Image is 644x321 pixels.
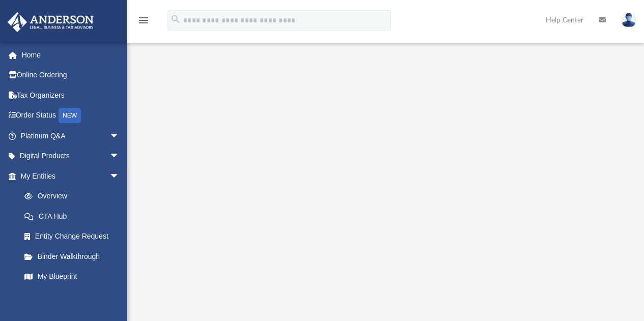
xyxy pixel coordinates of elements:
[109,126,130,147] span: arrow_drop_down
[621,13,636,27] img: User Pic
[7,146,135,166] a: Digital Productsarrow_drop_down
[137,14,150,26] i: menu
[7,166,135,186] a: My Entitiesarrow_drop_down
[14,246,135,267] a: Binder Walkthrough
[109,146,130,167] span: arrow_drop_down
[170,14,181,25] i: search
[59,108,81,123] div: NEW
[7,65,135,85] a: Online Ordering
[109,166,130,187] span: arrow_drop_down
[137,19,150,26] a: menu
[14,206,135,226] a: CTA Hub
[7,105,135,126] a: Order StatusNEW
[14,267,130,287] a: My Blueprint
[5,12,97,32] img: Anderson Advisors Platinum Portal
[14,226,135,247] a: Entity Change Request
[7,85,135,105] a: Tax Organizers
[7,45,135,65] a: Home
[7,126,135,146] a: Platinum Q&Aarrow_drop_down
[14,186,135,207] a: Overview
[14,286,135,307] a: Tax Due Dates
